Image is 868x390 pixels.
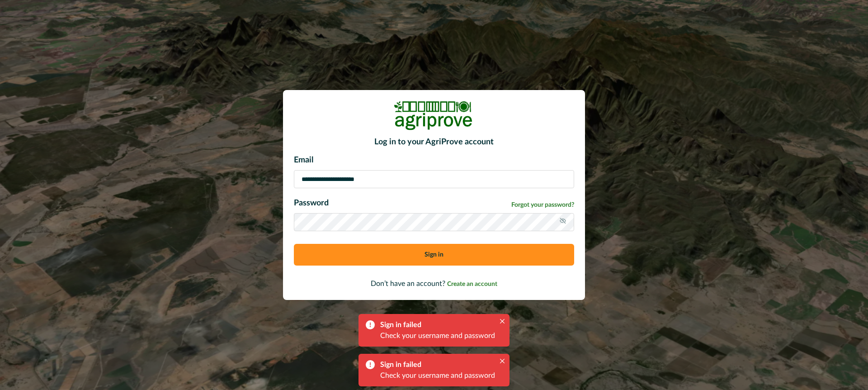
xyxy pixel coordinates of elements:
[511,200,574,210] a: Forgot your password?
[447,281,497,287] span: Create an account
[447,280,497,287] a: Create an account
[497,316,508,327] button: Close
[380,330,495,341] div: Check your username and password
[294,154,574,166] p: Email
[380,370,495,381] div: Check your username and password
[497,356,508,366] button: Close
[393,101,475,130] img: Logo Image
[294,197,329,209] p: Password
[294,278,574,289] p: Don’t have an account?
[380,319,491,330] div: Sign in failed
[380,359,491,370] div: Sign in failed
[294,138,574,147] h2: Log in to your AgriProve account
[294,244,574,266] button: Sign in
